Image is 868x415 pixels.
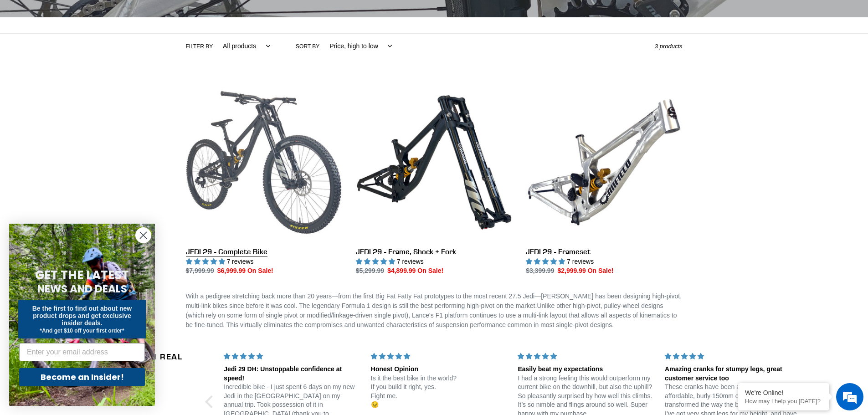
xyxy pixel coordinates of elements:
[35,267,129,283] span: GET THE LATEST
[224,352,360,361] div: 5 stars
[32,305,132,327] span: Be the first to find out about new product drops and get exclusive insider deals.
[37,282,127,296] span: NEWS AND DEALS
[296,42,319,51] label: Sort by
[371,365,507,374] div: Honest Opinion
[371,374,507,410] p: Is it the best bike in the world? If you build it right, yes. Fight me. 😉
[518,352,654,361] div: 5 stars
[745,389,822,396] div: We're Online!
[665,365,801,383] div: Amazing cranks for stumpy legs, great customer service too
[665,352,801,361] div: 5 stars
[19,368,145,386] button: Become an Insider!
[186,292,682,328] span: With a pedigree stretching back more than 20 years—from the first Big Fat Fatty Fat prototypes to...
[655,43,683,50] span: 3 products
[371,352,507,361] div: 5 stars
[518,365,654,374] div: Easily beat my expectations
[40,328,124,334] span: *And get $10 off your first order*
[19,343,145,361] input: Enter your email address
[745,398,822,405] p: How may I help you today?
[224,365,360,383] div: Jedi 29 DH: Unstoppable confidence at speed!
[186,42,213,51] label: Filter by
[135,227,151,243] button: Close dialog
